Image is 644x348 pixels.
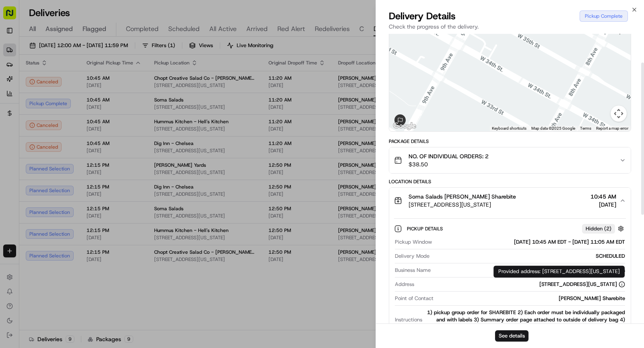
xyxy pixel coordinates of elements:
[27,85,102,91] div: We're available if you need us!
[137,79,147,89] button: Start new chat
[395,238,432,246] span: Pickup Window
[495,330,528,342] button: See details
[389,188,631,213] button: Soma Salads [PERSON_NAME] Sharebite[STREET_ADDRESS][US_STATE]10:45 AM[DATE]
[395,295,433,302] span: Point of Contact
[425,309,625,331] div: 1) pickup group order for SHAREBITE 2) Each order must be individually packaged and with labels 3...
[8,104,54,111] div: Past conversations
[389,23,631,31] p: Check the progress of the delivery.
[5,155,65,169] a: 📗Knowledge Base
[68,159,74,165] div: 💻
[8,77,23,91] img: 1736555255976-a54dd68f-1ca7-489b-9aae-adbdc363a1c4
[71,124,88,131] span: [DATE]
[65,155,132,169] a: 💻API Documentation
[492,126,526,131] button: Keyboard shortcuts
[8,32,147,45] p: Welcome 👋
[611,106,627,122] button: Map camera controls
[582,224,626,234] button: Hidden (2)
[8,8,24,24] img: Nash
[590,201,616,209] span: [DATE]
[27,77,132,85] div: Start new chat
[8,159,14,165] div: 📗
[409,201,516,209] span: [STREET_ADDRESS][US_STATE]
[16,158,62,166] span: Knowledge Base
[434,267,625,274] div: Soma Salads
[389,147,631,173] button: NO. OF INDIVIDUAL ORDERS: 2$38.50
[395,267,431,274] span: Business Name
[389,178,631,185] div: Location Details
[125,103,147,112] button: See all
[433,253,625,260] div: SCHEDULED
[389,138,631,145] div: Package Details
[8,117,21,130] img: Alessandra Gomez
[76,158,129,166] span: API Documentation
[586,225,611,232] span: Hidden ( 2 )
[409,160,489,168] span: $38.50
[580,126,591,130] a: Terms (opens in new tab)
[80,178,97,184] span: Pylon
[531,126,575,130] span: Map data ©2025 Google
[395,316,422,323] span: Instructions
[391,121,418,131] a: Open this area in Google Maps (opens a new window)
[596,126,628,130] a: Report a map error
[437,295,625,302] div: [PERSON_NAME] Sharebite
[395,281,414,288] span: Address
[539,281,625,288] div: [STREET_ADDRESS][US_STATE]
[409,193,516,201] span: Soma Salads [PERSON_NAME] Sharebite
[493,265,625,278] div: Provided address: [STREET_ADDRESS][US_STATE]
[409,152,489,160] span: NO. OF INDIVIDUAL ORDERS: 2
[389,10,456,23] span: Delivery Details
[67,124,70,131] span: •
[435,238,625,246] div: [DATE] 10:45 AM EDT - [DATE] 11:05 AM EDT
[21,52,133,60] input: Clear
[407,226,444,232] span: Pickup Details
[57,177,97,184] a: Powered byPylon
[25,124,65,131] span: [PERSON_NAME]
[391,121,418,131] img: Google
[395,253,429,260] span: Delivery Mode
[590,193,616,201] span: 10:45 AM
